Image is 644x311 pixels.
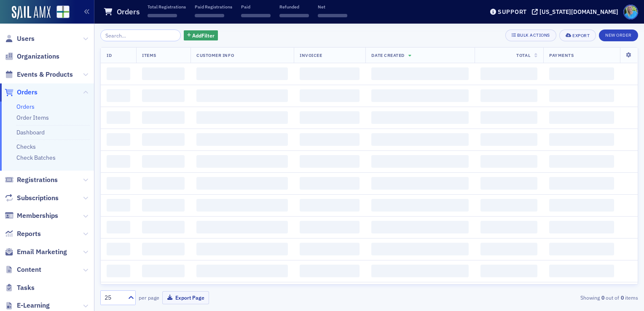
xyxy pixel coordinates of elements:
[139,294,159,301] label: per page
[300,67,360,80] span: ‌
[480,243,537,255] span: ‌
[480,177,537,190] span: ‌
[539,8,618,16] div: [US_STATE][DOMAIN_NAME]
[196,155,288,168] span: ‌
[142,133,185,146] span: ‌
[100,29,181,41] input: Search…
[5,175,58,185] a: Registrations
[279,4,309,10] p: Refunded
[195,14,224,17] span: ‌
[549,177,614,190] span: ‌
[371,52,404,58] span: Date Created
[241,4,271,10] p: Paid
[480,111,537,124] span: ‌
[162,291,209,304] button: Export Page
[549,243,614,255] span: ‌
[196,199,288,212] span: ‌
[300,111,360,124] span: ‌
[549,67,614,80] span: ‌
[371,133,469,146] span: ‌
[549,155,614,168] span: ‌
[16,154,56,161] a: Check Batches
[549,221,614,233] span: ‌
[17,229,41,239] span: Reports
[371,155,469,168] span: ‌
[371,67,469,80] span: ‌
[17,175,58,185] span: Registrations
[5,247,67,257] a: Email Marketing
[480,155,537,168] span: ‌
[5,88,38,97] a: Orders
[51,5,70,20] a: View Homepage
[480,133,537,146] span: ‌
[196,221,288,233] span: ‌
[480,89,537,102] span: ‌
[142,52,156,58] span: Items
[549,111,614,124] span: ‌
[17,247,67,257] span: Email Marketing
[196,52,234,58] span: Customer Info
[5,265,41,274] a: Content
[107,177,130,190] span: ‌
[623,5,638,19] span: Profile
[371,199,469,212] span: ‌
[142,111,185,124] span: ‌
[480,221,537,233] span: ‌
[142,265,185,277] span: ‌
[16,114,49,121] a: Order Items
[107,67,130,80] span: ‌
[300,133,360,146] span: ‌
[5,211,58,220] a: Memberships
[318,4,347,10] p: Net
[16,143,36,150] a: Checks
[600,294,606,301] strong: 0
[142,221,185,233] span: ‌
[12,6,51,19] a: SailAMX
[107,221,130,233] span: ‌
[300,199,360,212] span: ‌
[5,301,50,310] a: E-Learning
[148,14,177,17] span: ‌
[549,199,614,212] span: ‌
[498,8,527,16] div: Support
[619,294,625,301] strong: 0
[107,111,130,124] span: ‌
[142,67,185,80] span: ‌
[480,199,537,212] span: ‌
[549,89,614,102] span: ‌
[480,265,537,277] span: ‌
[17,88,38,97] span: Orders
[17,283,35,292] span: Tasks
[56,5,70,19] img: SailAMX
[17,34,35,43] span: Users
[16,129,45,136] a: Dashboard
[300,265,360,277] span: ‌
[465,294,638,301] div: Showing out of items
[107,199,130,212] span: ‌
[599,31,638,38] a: New Order
[17,70,73,79] span: Events & Products
[300,177,360,190] span: ‌
[300,52,322,58] span: Invoicee
[148,4,186,10] p: Total Registrations
[559,29,596,41] button: Export
[549,133,614,146] span: ‌
[105,293,123,302] div: 25
[5,70,73,79] a: Events & Products
[371,221,469,233] span: ‌
[5,34,35,43] a: Users
[107,52,112,58] span: ID
[117,7,140,17] h1: Orders
[241,14,271,17] span: ‌
[107,243,130,255] span: ‌
[300,89,360,102] span: ‌
[371,111,469,124] span: ‌
[196,133,288,146] span: ‌
[371,265,469,277] span: ‌
[17,211,58,220] span: Memberships
[196,67,288,80] span: ‌
[371,243,469,255] span: ‌
[480,67,537,80] span: ‌
[279,14,309,17] span: ‌
[549,265,614,277] span: ‌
